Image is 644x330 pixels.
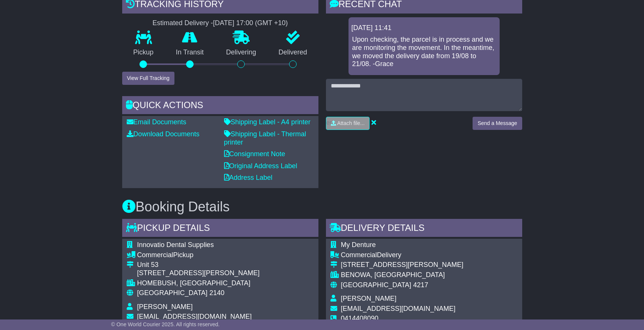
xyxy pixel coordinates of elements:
span: [EMAIL_ADDRESS][DOMAIN_NAME] [341,305,456,312]
a: Email Documents [127,118,186,126]
div: [DATE] 11:41 [352,24,497,32]
h3: Booking Details [122,199,522,214]
span: 0414408090 [341,315,379,322]
span: [GEOGRAPHIC_DATA] [341,281,411,289]
p: Delivered [267,48,318,57]
div: [DATE] 17:00 (GMT +10) [213,19,288,27]
span: [GEOGRAPHIC_DATA] [137,289,208,297]
span: Innovatio Dental Supplies [137,241,214,249]
div: Pickup Details [122,219,318,239]
div: Delivery [341,251,464,259]
div: Quick Actions [122,96,318,116]
div: Pickup [137,251,260,259]
p: Upon checking, the parcel is in process and we are monitoring the movement. In the meantime, we m... [352,36,496,68]
button: Send a Message [473,117,522,130]
a: Shipping Label - A4 printer [224,118,311,126]
a: Address Label [224,174,273,181]
button: View Full Tracking [122,72,174,85]
span: Commercial [341,251,377,259]
span: [EMAIL_ADDRESS][DOMAIN_NAME] [137,313,252,320]
div: Estimated Delivery - [122,19,318,27]
p: Delivering [215,48,268,57]
div: BENOWA, [GEOGRAPHIC_DATA] [341,271,464,279]
div: [STREET_ADDRESS][PERSON_NAME] [137,269,260,277]
a: Original Address Label [224,162,297,170]
div: [STREET_ADDRESS][PERSON_NAME] [341,261,464,269]
span: [PERSON_NAME] [137,303,193,310]
span: 4217 [413,281,428,289]
span: Commercial [137,251,173,259]
span: © One World Courier 2025. All rights reserved. [111,321,220,327]
span: [PERSON_NAME] [341,295,397,302]
span: My Denture [341,241,376,249]
a: Download Documents [127,130,200,138]
p: Pickup [122,48,165,57]
div: Unit 53 [137,261,260,269]
a: Consignment Note [224,150,285,158]
div: HOMEBUSH, [GEOGRAPHIC_DATA] [137,279,260,288]
a: Shipping Label - Thermal printer [224,130,306,146]
p: In Transit [165,48,215,57]
div: Delivery Details [326,219,522,239]
span: 2140 [209,289,224,297]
